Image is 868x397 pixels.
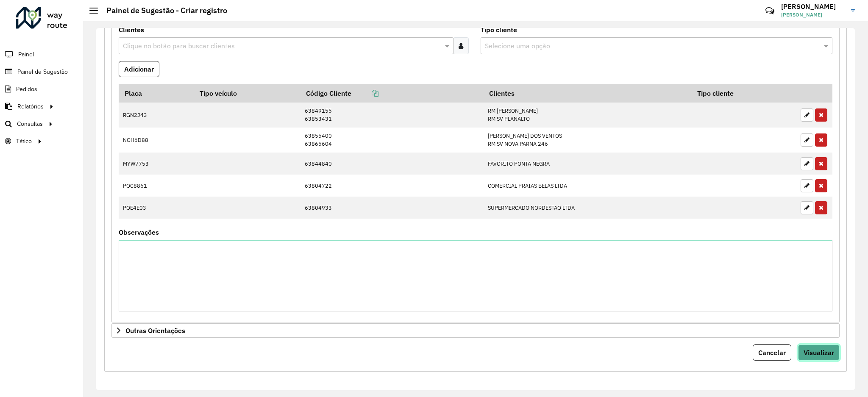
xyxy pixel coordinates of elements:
td: 63849155 63853431 [300,102,483,127]
td: SUPERMERCADO NORDESTAO LTDA [483,197,692,219]
button: Visualizar [798,344,840,361]
label: Clientes [119,25,144,35]
span: Outras Orientações [125,327,185,334]
a: Outras Orientações [111,323,840,338]
th: Código Cliente [300,84,483,102]
td: [PERSON_NAME] DOS VENTOS RM SV NOVA PARNA 246 [483,128,692,153]
td: POC8861 [119,175,194,197]
span: Consultas [17,119,43,128]
button: Adicionar [119,61,159,77]
th: Placa [119,84,194,102]
td: RM [PERSON_NAME] RM SV PLANALTO [483,102,692,127]
span: Visualizar [804,348,834,357]
label: Tipo cliente [481,25,517,35]
td: COMERCIAL PRAIAS BELAS LTDA [483,175,692,197]
td: FAVORITO PONTA NEGRA [483,153,692,175]
label: Observações [119,227,159,237]
h2: Painel de Sugestão - Criar registro [98,6,227,15]
span: Painel [18,50,34,59]
td: POE4E03 [119,197,194,219]
span: Pedidos [16,85,37,94]
a: Copiar [351,89,378,97]
th: Tipo cliente [692,84,796,102]
td: 63844840 [300,153,483,175]
span: Painel de Sugestão [17,67,68,76]
button: Cancelar [753,344,791,361]
td: 63804933 [300,197,483,219]
a: Contato Rápido [761,2,779,20]
span: Relatórios [17,102,44,111]
td: 63804722 [300,175,483,197]
td: MYW7753 [119,153,194,175]
th: Clientes [483,84,692,102]
th: Tipo veículo [194,84,300,102]
td: RGN2J43 [119,102,194,127]
span: [PERSON_NAME] [781,11,845,19]
span: Tático [16,137,32,146]
h3: [PERSON_NAME] [781,3,845,11]
span: Cancelar [758,348,786,357]
td: 63855400 63865604 [300,128,483,153]
td: NOH6D88 [119,128,194,153]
